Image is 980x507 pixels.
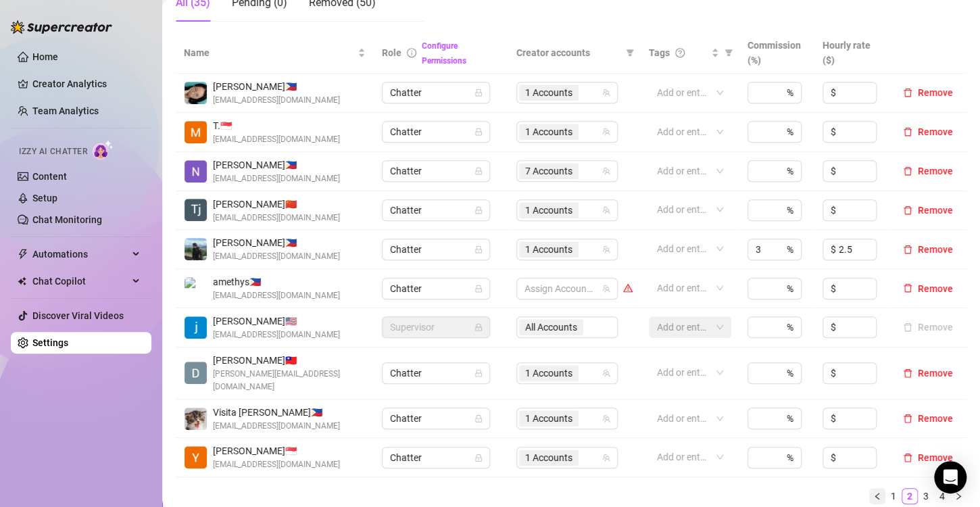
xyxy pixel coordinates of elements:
[32,51,58,62] a: Home
[602,89,610,97] span: team
[814,32,889,74] th: Hourly rate ($)
[390,200,482,220] span: Chatter
[898,84,958,101] button: Remove
[902,488,918,504] li: 2
[185,316,207,339] img: jocelyne espinosa
[18,276,26,286] img: Chat Copilot
[918,87,953,98] span: Remove
[898,281,958,297] button: Remove
[390,239,482,260] span: Chatter
[213,420,340,433] span: [EMAIL_ADDRESS][DOMAIN_NAME]
[898,124,958,140] button: Remove
[898,202,958,218] button: Remove
[886,489,901,504] a: 1
[213,212,340,224] span: [EMAIL_ADDRESS][DOMAIN_NAME]
[18,249,28,260] span: thunderbolt
[602,285,610,293] span: team
[390,363,482,383] span: Chatter
[185,82,207,104] img: connie
[525,366,572,381] span: 1 Accounts
[903,368,912,378] span: delete
[898,450,958,466] button: Remove
[390,122,482,142] span: Chatter
[422,41,466,66] a: Configure Permissions
[903,453,912,462] span: delete
[918,126,953,137] span: Remove
[918,489,933,504] a: 3
[519,450,579,466] span: 1 Accounts
[32,171,67,182] a: Content
[898,365,958,381] button: Remove
[602,369,610,377] span: team
[935,489,950,504] a: 4
[382,47,401,58] span: Role
[898,410,958,427] button: Remove
[918,368,953,379] span: Remove
[213,368,366,393] span: [PERSON_NAME][EMAIL_ADDRESS][DOMAIN_NAME]
[602,167,610,175] span: team
[519,124,579,140] span: 1 Accounts
[213,289,340,302] span: [EMAIL_ADDRESS][DOMAIN_NAME]
[32,214,102,225] a: Chat Monitoring
[525,164,572,178] span: 7 Accounts
[675,48,685,57] span: question-circle
[885,488,902,504] li: 1
[11,20,112,34] img: logo-BBDzfeDw.svg
[474,167,483,175] span: lock
[525,411,572,426] span: 1 Accounts
[519,84,579,101] span: 1 Accounts
[213,172,340,185] span: [EMAIL_ADDRESS][DOMAIN_NAME]
[185,199,207,221] img: Tj Espiritu
[918,244,953,255] span: Remove
[516,45,620,60] span: Creator accounts
[519,202,579,218] span: 1 Accounts
[934,488,950,504] li: 4
[869,488,885,504] button: left
[184,45,355,60] span: Name
[722,43,735,63] span: filter
[32,337,68,348] a: Settings
[519,365,579,381] span: 1 Accounts
[185,362,207,384] img: Dale Jacolba
[898,163,958,179] button: Remove
[525,450,572,465] span: 1 Accounts
[32,73,141,95] a: Creator Analytics
[185,446,207,468] img: Yhaneena April
[950,488,966,504] li: Next Page
[93,140,114,160] img: AI Chatter
[474,285,483,293] span: lock
[474,206,483,214] span: lock
[213,250,340,263] span: [EMAIL_ADDRESS][DOMAIN_NAME]
[602,414,610,422] span: team
[934,461,966,493] div: Open Intercom Messenger
[918,413,953,424] span: Remove
[390,408,482,429] span: Chatter
[213,274,340,289] span: amethys 🇵🇭
[32,193,57,203] a: Setup
[213,329,340,341] span: [EMAIL_ADDRESS][DOMAIN_NAME]
[213,443,340,458] span: [PERSON_NAME] 🇸🇬
[903,127,912,137] span: delete
[213,353,366,368] span: [PERSON_NAME] 🇹🇼
[602,245,610,254] span: team
[390,82,482,103] span: Chatter
[954,492,962,500] span: right
[869,488,885,504] li: Previous Page
[32,270,128,292] span: Chat Copilot
[950,488,966,504] button: right
[474,128,483,136] span: lock
[725,49,733,57] span: filter
[213,79,340,94] span: [PERSON_NAME] 🇵🇭
[213,133,340,146] span: [EMAIL_ADDRESS][DOMAIN_NAME]
[474,414,483,422] span: lock
[898,319,958,335] button: Remove
[390,161,482,181] span: Chatter
[525,124,572,139] span: 1 Accounts
[213,405,340,420] span: Visita [PERSON_NAME] 🇵🇭
[390,317,482,337] span: Supervisor
[602,128,610,136] span: team
[649,45,670,60] span: Tags
[19,145,87,158] span: Izzy AI Chatter
[602,454,610,462] span: team
[185,160,207,183] img: Ninette Joy Polidario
